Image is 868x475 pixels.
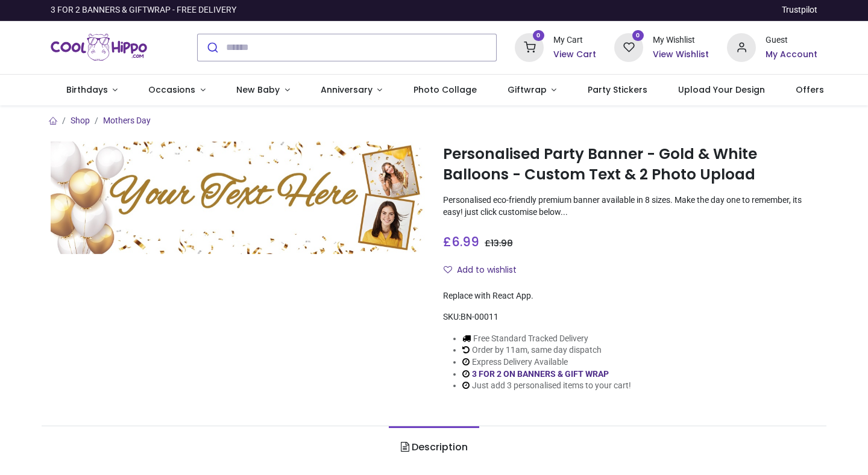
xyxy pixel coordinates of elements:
sup: 0 [533,30,544,42]
button: Submit [198,34,226,61]
a: Description [389,426,479,468]
p: Personalised eco-friendly premium banner available in 8 sizes. Make the day one to remember, its ... [443,194,817,218]
span: Photo Collage [414,84,477,96]
a: 0 [614,42,643,51]
a: Shop [71,116,90,125]
a: View Cart [553,49,596,61]
span: Occasions [148,84,195,96]
a: Anniversary [305,75,398,106]
span: BN-00011 [461,312,498,321]
h1: Personalised Party Banner - Gold & White Balloons - Custom Text & 2 Photo Upload [443,144,817,185]
a: Occasions [133,75,221,106]
div: My Cart [553,34,596,46]
li: Express Delivery Available [462,356,631,368]
span: 6.99 [451,233,479,250]
a: Trustpilot [782,4,817,16]
a: View Wishlist [653,49,709,61]
div: Replace with React App. [443,290,817,302]
sup: 0 [632,30,644,42]
button: Add to wishlistAdd to wishlist [443,260,527,281]
a: Birthdays [51,75,133,106]
a: My Account [766,49,817,61]
span: Upload Your Design [678,84,765,96]
a: Mothers Day [103,116,151,125]
span: Offers [796,84,824,96]
span: £ [443,233,479,250]
img: Personalised Party Banner - Gold & White Balloons - Custom Text & 2 Photo Upload [51,141,425,254]
div: My Wishlist [653,34,709,46]
div: Guest [766,34,817,46]
span: Birthdays [66,84,108,96]
a: 3 FOR 2 ON BANNERS & GIFT WRAP [472,369,609,379]
a: Logo of Cool Hippo [51,31,147,64]
img: Cool Hippo [51,31,147,64]
span: 13.98 [491,237,513,249]
li: Just add 3 personalised items to your cart! [462,380,631,392]
div: 3 FOR 2 BANNERS & GIFTWRAP - FREE DELIVERY [51,4,236,16]
a: Giftwrap [492,75,572,106]
span: New Baby [236,84,280,96]
li: Order by 11am, same day dispatch [462,344,631,356]
a: New Baby [221,75,306,106]
span: Giftwrap [508,84,547,96]
span: £ [485,237,513,249]
div: SKU: [443,311,817,323]
i: Add to wishlist [444,265,452,274]
span: Party Stickers [588,84,647,96]
span: Anniversary [321,84,373,96]
a: 0 [515,42,544,51]
li: Free Standard Tracked Delivery [462,333,631,345]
